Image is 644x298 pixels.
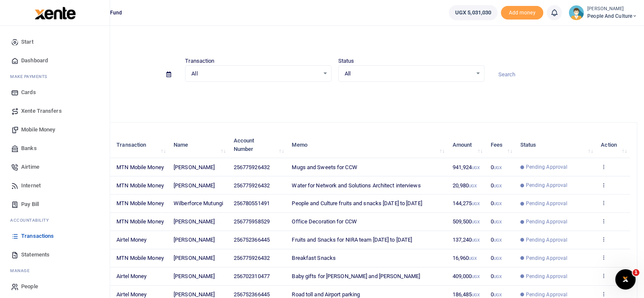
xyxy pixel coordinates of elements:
span: 0 [490,218,501,225]
th: Status: activate to sort column ascending [515,132,596,158]
span: People and Culture fruits and snacks [DATE] to [DATE] [292,200,422,206]
span: All [345,70,472,78]
span: Add money [501,6,543,20]
small: UGX [494,165,502,170]
span: 0 [490,200,501,206]
span: Xente Transfers [21,107,62,115]
a: Statements [7,245,103,264]
a: Airtime [7,158,103,176]
li: M [7,70,103,83]
span: countability [17,217,49,223]
span: 0 [490,164,501,170]
a: Dashboard [7,51,103,70]
span: 0 [490,273,501,279]
span: People and Culture [587,12,637,20]
span: 256780551491 [234,200,270,206]
small: UGX [494,184,502,188]
span: Airtime [21,163,39,171]
span: People [21,282,38,291]
span: 256775958529 [234,218,270,225]
span: Pending Approval [525,254,567,262]
span: 409,000 [452,273,480,279]
a: Transactions [7,227,103,245]
span: 0 [490,237,501,243]
span: Breakfast Snacks [292,255,336,261]
span: 1 [633,269,639,276]
span: Statements [21,251,50,259]
label: Transaction [185,57,214,65]
span: Office Decoration for CCW [292,218,357,225]
label: Status [338,57,354,65]
a: Internet [7,176,103,195]
span: 941,924 [452,164,480,170]
h4: Transactions [32,36,637,46]
span: Transactions [21,232,54,240]
span: MTN Mobile Money [116,218,164,225]
li: Wallet ballance [445,5,501,20]
span: [PERSON_NAME] [174,218,215,225]
span: MTN Mobile Money [116,164,164,170]
a: People [7,277,103,296]
a: Start [7,33,103,51]
span: MTN Mobile Money [116,200,164,206]
span: 144,275 [452,200,480,206]
small: [PERSON_NAME] [587,6,637,13]
span: Banks [21,144,37,153]
span: Pending Approval [525,200,567,207]
span: Airtel Money [116,291,146,298]
li: M [7,264,103,277]
span: 509,500 [452,218,480,225]
span: Pending Approval [525,218,567,226]
small: UGX [469,184,477,188]
th: Account Number: activate to sort column ascending [229,132,287,158]
small: UGX [472,201,480,206]
a: Banks [7,139,103,158]
span: Pending Approval [525,236,567,244]
span: 0 [490,291,501,298]
span: Start [21,38,33,46]
span: [PERSON_NAME] [174,237,215,243]
small: UGX [494,220,502,224]
small: UGX [469,256,477,261]
li: Toup your wallet [501,6,543,20]
span: Internet [21,181,41,190]
th: Name: activate to sort column ascending [169,132,229,158]
span: Wilberforce Mutungi [174,200,223,206]
img: profile-user [569,5,584,20]
span: Mugs and Sweets for CCW [292,164,357,170]
span: anage [14,267,30,274]
small: UGX [494,238,502,242]
small: UGX [494,274,502,279]
span: MTN Mobile Money [116,255,164,261]
span: 0 [490,255,501,261]
span: Cards [21,88,36,97]
span: Airtel Money [116,273,146,279]
span: Fruits and Snacks for NIRA team [DATE] to [DATE] [292,237,412,243]
span: Pending Approval [525,181,567,189]
span: [PERSON_NAME] [174,273,215,279]
span: 256775926432 [234,182,270,189]
a: Pay Bill [7,195,103,214]
small: UGX [472,274,480,279]
span: [PERSON_NAME] [174,182,215,189]
span: Mobile Money [21,125,55,134]
a: UGX 5,031,030 [449,5,498,20]
a: Add money [501,9,543,15]
a: logo-small logo-large logo-large [34,9,76,16]
span: Pending Approval [525,163,567,171]
input: Search [491,67,637,82]
img: logo-large [35,7,76,19]
span: All [191,70,319,78]
th: Memo: activate to sort column ascending [287,132,448,158]
small: UGX [472,165,480,170]
span: 256702310477 [234,273,270,279]
span: [PERSON_NAME] [174,164,215,170]
a: Cards [7,83,103,102]
span: [PERSON_NAME] [174,291,215,298]
span: [PERSON_NAME] [174,255,215,261]
span: MTN Mobile Money [116,182,164,189]
span: Airtel Money [116,237,146,243]
a: profile-user [PERSON_NAME] People and Culture [569,5,637,20]
span: 16,960 [452,255,477,261]
small: UGX [472,220,480,224]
